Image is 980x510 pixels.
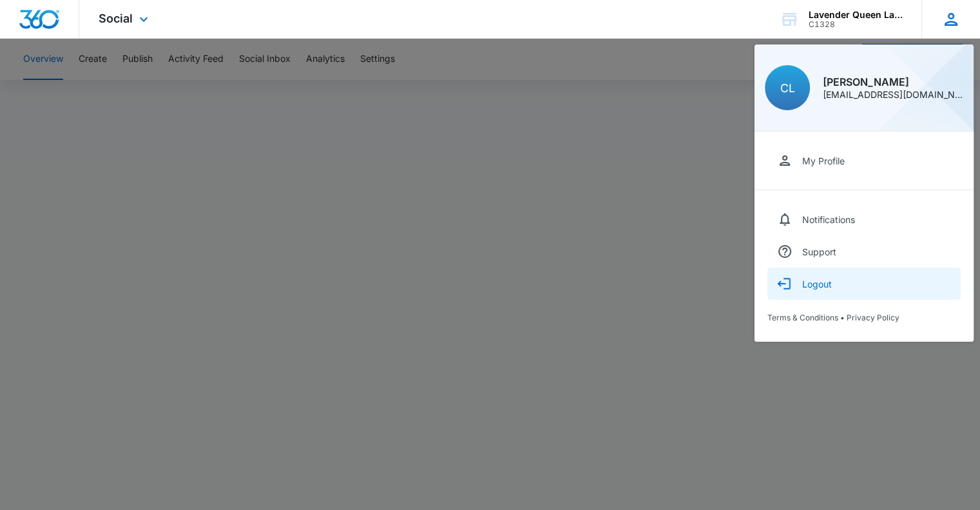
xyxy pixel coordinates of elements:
span: CL [780,81,795,95]
div: • [767,313,961,322]
div: [EMAIL_ADDRESS][DOMAIN_NAME] [823,90,963,99]
div: account id [809,20,903,29]
div: [PERSON_NAME] [823,77,963,87]
div: Notifications [802,214,855,225]
span: Social [99,12,133,25]
div: account name [809,10,903,20]
div: Logout [802,279,832,289]
a: Support [767,235,961,268]
a: Privacy Policy [847,313,899,322]
button: Logout [767,268,961,300]
div: My Profile [802,155,845,166]
a: Terms & Conditions [767,313,838,322]
a: Notifications [767,203,961,235]
a: My Profile [767,144,961,177]
div: Support [802,246,836,257]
